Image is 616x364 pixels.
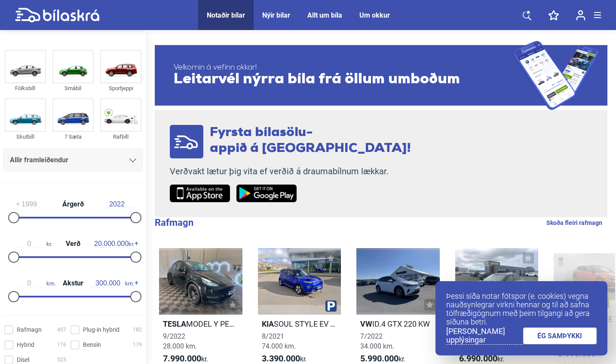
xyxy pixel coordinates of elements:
span: 7/2022 34.000 km. [360,332,394,350]
a: ÉG SAMÞYKKI [523,328,597,344]
span: kr. [262,354,307,364]
span: Plug-in hybrid [83,325,120,334]
p: Þessi síða notar fótspor (e. cookies) vegna nauðsynlegrar virkni hennar og til að safna tölfræðig... [446,292,597,326]
span: 9/2022 28.000 km. [163,332,197,350]
div: Fólksbíll [5,83,46,93]
span: Allir framleiðendur [10,154,68,166]
b: Kia [262,319,274,328]
span: km. [12,279,55,287]
span: kr. [12,240,52,248]
h2: MODEL Y PERFORMANCE FSD [159,319,242,329]
h2: ID.4 GTX 220 KW [356,319,440,329]
h2: SOUL STYLE EV 64 KW [258,319,341,329]
b: VW [360,319,372,328]
span: 8/2021 74.000 km. [262,332,296,350]
span: 179 [133,340,142,349]
span: 176 [57,340,66,349]
span: kr. [163,354,208,364]
a: Um okkur [359,11,390,19]
a: [PERSON_NAME] upplýsingar [446,327,523,345]
span: 407 [57,325,66,334]
img: user-login.svg [576,10,585,21]
b: Tesla [163,319,186,328]
span: Verð [64,240,83,247]
b: Rafmagn [155,217,193,228]
span: Hybrid [17,340,34,349]
span: Bensín [83,340,101,349]
b: 7.990.000 [163,353,201,364]
b: 3.390.000 [262,353,300,364]
a: Skoða fleiri rafmagn [546,217,602,228]
span: km. [91,279,134,287]
div: Skutbíll [5,132,46,142]
span: kr. [94,240,134,248]
span: Leitarvél nýrra bíla frá öllum umboðum [174,72,513,88]
a: Nýir bílar [262,11,290,19]
div: 7 Sæta [52,132,94,142]
span: kr. [360,354,405,364]
a: Velkomin á vefinn okkar!Leitarvél nýrra bíla frá öllum umboðum [155,41,607,110]
span: Árgerð [60,201,86,208]
span: 182 [133,325,142,334]
a: Allt um bíla [307,11,342,19]
span: kr. [459,354,504,364]
span: Rafmagn [17,325,42,334]
p: Verðvakt lætur þig vita ef verðið á draumabílnum lækkar. [170,166,411,177]
div: Sportjeppi [100,83,141,93]
div: Smábíl [52,83,94,93]
b: 6.990.000 [459,353,497,364]
span: Fyrsta bílasölu- appið á [GEOGRAPHIC_DATA]! [210,126,411,155]
span: Akstur [61,280,86,287]
b: 5.990.000 [360,353,398,364]
span: Velkomin á vefinn okkar! [174,64,513,72]
b: 6.990.000 [558,349,596,359]
a: Notaðir bílar [207,11,245,19]
div: Rafbíll [100,132,141,142]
